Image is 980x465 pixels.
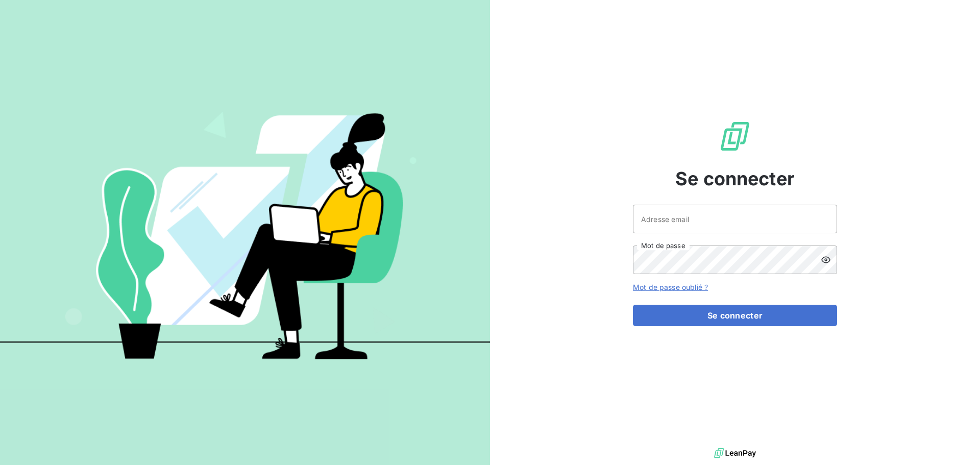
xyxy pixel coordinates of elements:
a: Mot de passe oublié ? [633,283,708,291]
span: Se connecter [675,165,795,192]
input: placeholder [633,205,837,233]
img: logo [714,446,756,461]
img: Logo LeanPay [719,120,751,153]
button: Se connecter [633,305,837,326]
